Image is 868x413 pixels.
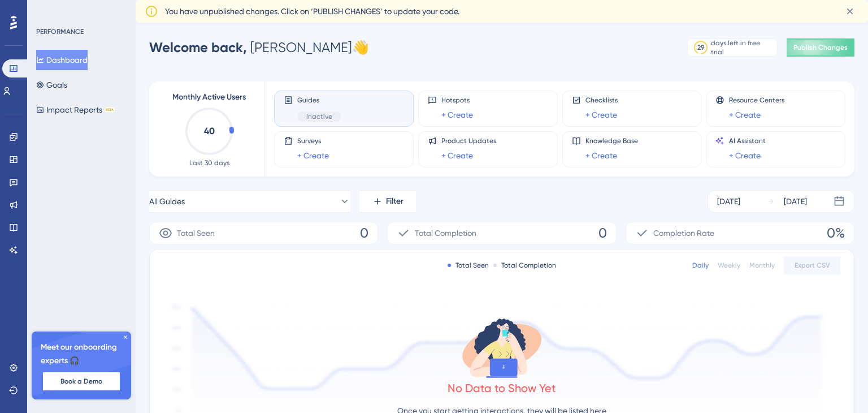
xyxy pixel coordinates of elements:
div: [PERSON_NAME] 👋 [149,38,369,57]
div: days left in free trial [711,38,774,57]
span: Export CSV [795,261,830,270]
span: You have unpublished changes. Click on ‘PUBLISH CHANGES’ to update your code. [165,5,459,18]
span: Guides [297,96,341,105]
a: + Create [729,108,761,122]
button: Export CSV [784,256,840,274]
button: All Guides [149,190,350,213]
div: [DATE] [717,195,740,208]
div: [DATE] [784,195,807,208]
span: Knowledge Base [585,136,638,145]
button: Book a Demo [43,372,120,390]
span: Resource Centers [729,96,784,105]
a: + Create [585,149,617,162]
span: Meet our onboarding experts 🎧 [41,341,122,368]
div: Total Seen [448,261,489,270]
a: + Create [441,108,473,122]
span: Total Completion [415,226,476,240]
div: BETA [105,107,115,113]
div: Daily [692,261,709,270]
span: 0 [598,224,607,242]
div: Total Completion [493,261,556,270]
span: Inactive [306,112,332,121]
text: 40 [204,126,215,136]
span: Completion Rate [653,226,714,240]
span: Checklists [585,96,618,105]
span: Publish Changes [793,43,848,52]
div: 29 [697,43,705,52]
span: Product Updates [441,136,496,145]
span: 0% [827,224,845,242]
div: Weekly [718,261,740,270]
span: Total Seen [177,226,215,240]
a: + Create [297,149,329,162]
span: Last 30 days [189,158,229,167]
span: Filter [386,195,403,208]
span: Welcome back, [149,39,247,55]
div: Monthly [749,261,775,270]
button: Filter [359,190,416,213]
button: Publish Changes [787,38,854,57]
a: + Create [729,149,761,162]
button: Impact ReportsBETA [36,100,115,120]
span: Hotspots [441,96,473,105]
button: Dashboard [36,50,88,70]
span: Monthly Active Users [172,91,246,104]
span: All Guides [149,195,185,208]
div: PERFORMANCE [36,27,84,36]
button: Goals [36,75,67,95]
span: Book a Demo [60,377,102,386]
span: Surveys [297,136,329,145]
span: AI Assistant [729,136,766,145]
a: + Create [585,108,617,122]
a: + Create [441,149,473,162]
span: 0 [360,224,368,242]
div: No Data to Show Yet [448,380,556,396]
